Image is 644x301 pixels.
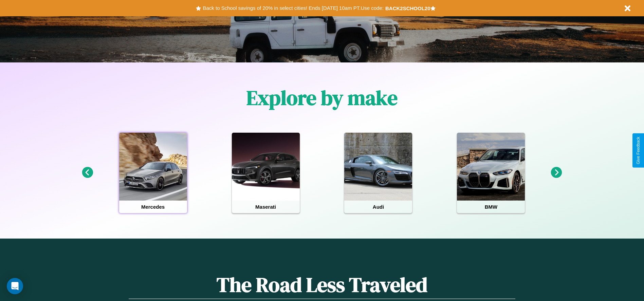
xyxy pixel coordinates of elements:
[232,201,300,213] h4: Maserati
[7,278,23,294] div: Open Intercom Messenger
[201,3,385,13] button: Back to School savings of 20% in select cities! Ends [DATE] 10am PT.Use code:
[385,5,430,11] b: BACK2SCHOOL20
[457,201,525,213] h4: BMW
[344,201,412,213] h4: Audi
[636,137,641,164] div: Give Feedback
[129,271,515,299] h1: The Road Less Traveled
[246,84,398,112] h1: Explore by make
[119,201,187,213] h4: Mercedes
